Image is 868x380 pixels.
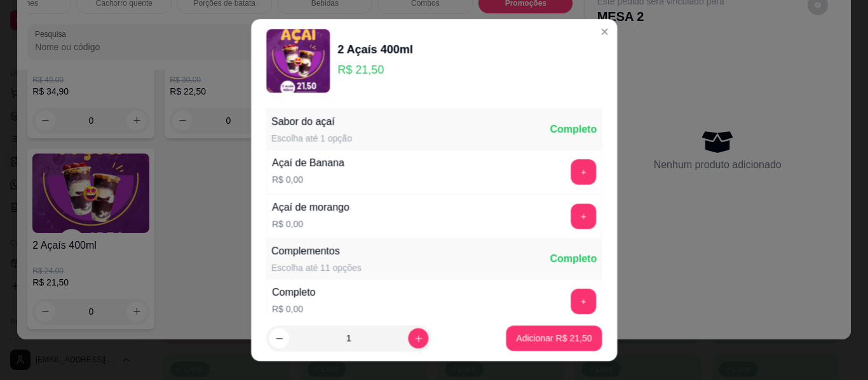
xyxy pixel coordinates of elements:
div: 2 Açaís 400ml [337,41,412,58]
p: R$ 0,00 [272,303,316,315]
img: product-image [266,29,330,93]
div: Completo [272,285,316,300]
div: Complementos [271,244,362,259]
div: Sabor do açaí [271,114,352,129]
div: Açaí de morango [272,200,349,215]
button: add [571,204,596,229]
p: Adicionar R$ 21,50 [516,332,592,344]
button: Close [594,22,614,42]
button: Adicionar R$ 21,50 [506,325,602,351]
p: R$ 0,00 [272,218,349,230]
div: Completo [550,251,597,266]
div: Completo [550,122,597,137]
div: Escolha até 11 opções [271,261,362,274]
div: Açaí de Banana [272,155,344,171]
button: add [571,159,596,185]
p: R$ 0,00 [272,173,344,186]
button: add [571,289,596,314]
button: decrease-product-quantity [269,328,289,348]
div: Escolha até 1 opção [271,132,352,145]
button: increase-product-quantity [408,328,428,348]
p: R$ 21,50 [337,61,412,79]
